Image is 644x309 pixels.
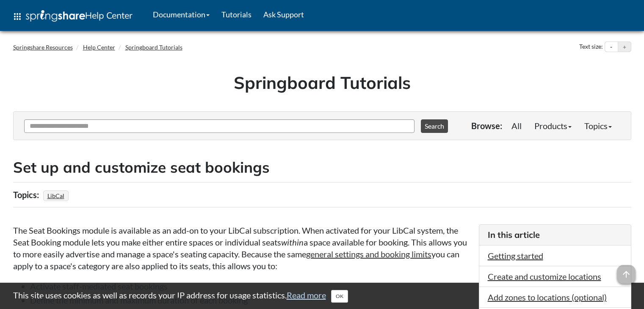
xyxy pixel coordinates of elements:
a: Springboard Tutorials [125,44,182,51]
span: apps [12,11,22,22]
a: Tutorials [216,4,257,25]
img: Springshare [26,10,85,22]
div: Text size: [578,41,605,52]
a: Documentation [147,4,216,25]
em: within [281,237,304,247]
a: Create and customize locations [488,271,601,281]
a: general settings and booking limits [306,249,431,259]
p: Browse: [471,120,502,132]
span: Help Center [85,10,133,21]
div: Topics: [13,187,41,203]
button: Search [421,119,448,133]
a: Products [528,117,578,134]
a: All [505,117,528,134]
p: The Seat Bookings module is available as an add-on to your LibCal subscription. When activated fo... [13,224,470,272]
a: Springshare Resources [13,44,73,51]
a: Help Center [83,44,115,51]
button: Decrease text size [605,42,618,52]
li: Activate staff-mediated seat bookings [30,280,470,292]
a: LibCal [46,190,66,202]
span: arrow_upward [617,265,636,284]
a: Getting started [488,251,543,261]
a: Add zones to locations (optional) [488,292,607,302]
a: Topics [578,117,618,134]
div: This site uses cookies as well as records your IP address for usage statistics. [5,289,640,303]
li: Define the minimum and maximum duration of each booking [30,294,470,306]
a: Ask Support [257,4,310,25]
a: arrow_upward [617,266,636,276]
h2: Set up and customize seat bookings [13,157,631,178]
h3: In this article [488,229,622,241]
button: Increase text size [618,42,631,52]
a: apps Help Center [6,4,138,29]
h1: Springboard Tutorials [19,71,625,94]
